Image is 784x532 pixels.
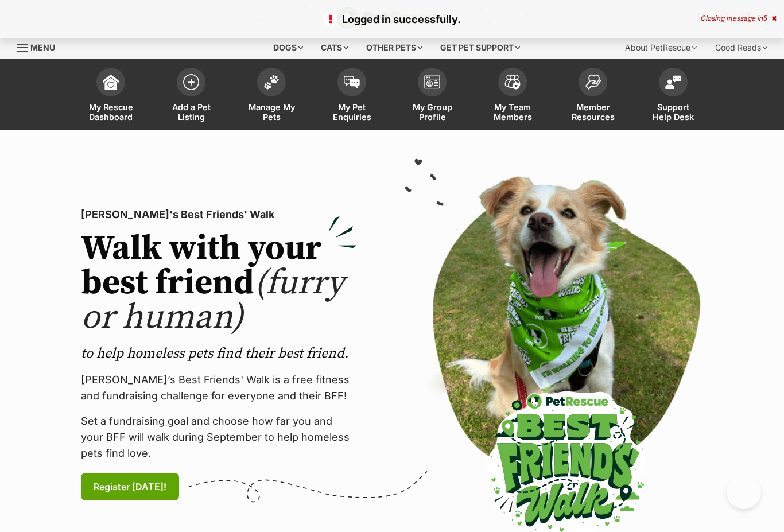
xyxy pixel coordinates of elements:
span: Add a Pet Listing [165,102,217,122]
a: Register [DATE]! [81,473,179,500]
a: My Team Members [472,62,553,130]
span: Menu [30,42,55,52]
img: group-profile-icon-3fa3cf56718a62981997c0bc7e787c4b2cf8bcc04b72c1350f741eb67cf2f40e.svg [424,75,440,89]
div: Get pet support [432,36,528,59]
img: help-desk-icon-fdf02630f3aa405de69fd3d07c3f3aa587a6932b1a1747fa1d2bba05be0121f9.svg [665,75,681,89]
img: team-members-icon-5396bd8760b3fe7c0b43da4ab00e1e3bb1a5d9ba89233759b79545d2d3fc5d0d.svg [504,75,521,90]
h2: Walk with your best friend [81,232,356,335]
a: Manage My Pets [231,62,312,130]
span: Manage My Pets [246,102,297,122]
span: (furry or human) [81,262,344,339]
p: Set a fundraising goal and choose how far you and your BFF will walk during September to help hom... [81,413,356,461]
a: My Group Profile [392,62,472,130]
div: About PetRescue [617,36,705,59]
div: Dogs [265,36,311,59]
div: Good Reads [707,36,775,59]
a: My Rescue Dashboard [71,62,151,130]
span: My Group Profile [406,102,458,122]
p: to help homeless pets find their best friend. [81,344,356,363]
a: Menu [17,36,63,57]
span: Support Help Desk [647,102,699,122]
a: Add a Pet Listing [151,62,231,130]
a: Support Help Desk [633,62,713,130]
img: add-pet-listing-icon-0afa8454b4691262ce3f59096e99ab1cd57d4a30225e0717b998d2c9b9846f56.svg [183,74,199,90]
span: My Rescue Dashboard [85,102,137,122]
span: My Pet Enquiries [326,102,378,122]
span: Register [DATE]! [94,480,166,494]
img: pet-enquiries-icon-7e3ad2cf08bfb03b45e93fb7055b45f3efa6380592205ae92323e6603595dc1f.svg [344,76,360,88]
p: [PERSON_NAME]’s Best Friends' Walk is a free fitness and fundraising challenge for everyone and t... [81,372,356,404]
a: My Pet Enquiries [312,62,392,130]
iframe: Help Scout Beacon - Open [727,475,761,509]
div: Other pets [358,36,430,59]
img: dashboard-icon-eb2f2d2d3e046f16d808141f083e7271f6b2e854fb5c12c21221c1fb7104beca.svg [103,74,119,90]
span: My Team Members [487,102,538,122]
div: Cats [313,36,356,59]
p: [PERSON_NAME]'s Best Friends' Walk [81,207,356,223]
img: manage-my-pets-icon-02211641906a0b7f246fdf0571729dbe1e7629f14944591b6c1af311fb30b64b.svg [263,75,280,90]
span: Member Resources [567,102,619,122]
img: member-resources-icon-8e73f808a243e03378d46382f2149f9095a855e16c252ad45f914b54edf8863c.svg [585,74,601,90]
a: Member Resources [553,62,633,130]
